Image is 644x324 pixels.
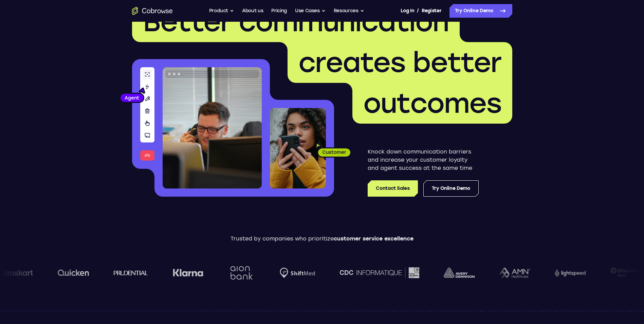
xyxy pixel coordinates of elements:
span: / [417,7,419,15]
a: Register [422,4,441,18]
span: customer service excellence [334,235,413,242]
img: CDC Informatique [337,267,417,278]
img: avery-dennison [442,268,473,278]
img: A customer holding their phone [270,108,326,188]
img: AMN Healthcare [497,268,528,278]
a: Log In [401,4,414,18]
p: Knock down communication barriers and increase your customer loyalty and agent success at the sam... [368,148,479,172]
button: Product [209,4,234,18]
img: Shiftmed [278,268,313,278]
button: Resources [334,4,364,18]
a: About us [242,4,263,18]
a: Go to the home page [132,7,173,15]
img: prudential [112,270,146,275]
img: A customer support agent talking on the phone [163,67,262,188]
span: Better communication [143,5,449,38]
img: Klarna [170,269,201,277]
a: Pricing [271,4,287,18]
img: Aion Bank [226,259,253,287]
a: Try Online Demo [423,180,479,197]
span: creates better [298,46,501,79]
span: outcomes [363,87,501,120]
a: Contact Sales [368,180,418,197]
button: Use Cases [295,4,326,18]
a: Try Online Demo [449,4,512,18]
img: Lightspeed [553,269,584,276]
